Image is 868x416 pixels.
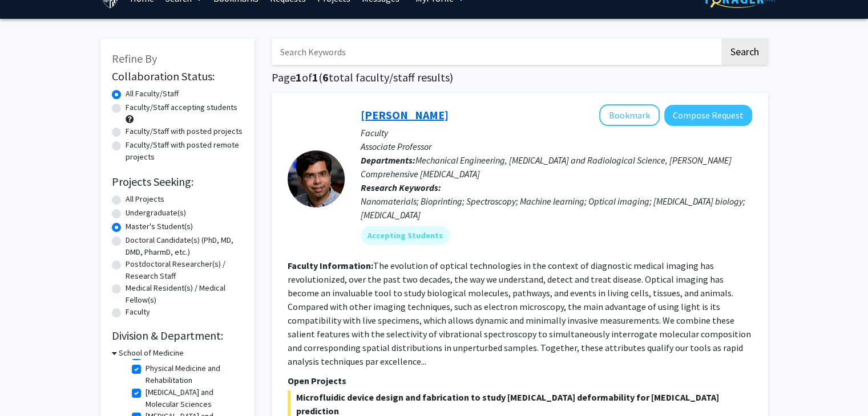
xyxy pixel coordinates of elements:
p: Faculty [361,126,752,140]
iframe: Chat [9,365,49,407]
label: [MEDICAL_DATA] and Molecular Sciences [146,386,240,410]
mat-chip: Accepting Students [361,226,450,244]
label: Undergraduate(s) [126,207,186,219]
b: Faculty Information: [288,260,373,271]
h2: Collaboration Status: [112,70,243,83]
b: Departments: [361,154,415,166]
span: Refine By [112,51,157,66]
input: Search Keywords [272,39,720,65]
button: Add Ishan Barman to Bookmarks [599,104,660,126]
span: 1 [296,70,302,84]
label: Faculty [126,306,150,318]
label: Doctoral Candidate(s) (PhD, MD, DMD, PharmD, etc.) [126,234,243,258]
label: All Faculty/Staff [126,88,179,100]
h2: Projects Seeking: [112,175,243,189]
p: Associate Professor [361,140,752,153]
label: Faculty/Staff with posted projects [126,125,243,137]
label: Medical Resident(s) / Medical Fellow(s) [126,282,243,306]
label: Postdoctoral Researcher(s) / Research Staff [126,258,243,282]
h2: Division & Department: [112,329,243,342]
label: Physical Medicine and Rehabilitation [146,362,240,386]
h1: Page of ( total faculty/staff results) [272,71,768,84]
h3: School of Medicine [119,347,184,359]
label: All Projects [126,193,164,205]
button: Compose Request to Ishan Barman [664,105,752,126]
div: Nanomaterials; Bioprinting; Spectroscopy; Machine learning; Optical imaging; [MEDICAL_DATA] biolo... [361,194,752,222]
span: 6 [322,70,329,84]
a: [PERSON_NAME] [361,108,449,122]
b: Research Keywords: [361,182,441,193]
span: Mechanical Engineering, [MEDICAL_DATA] and Radiological Science, [PERSON_NAME] Comprehensive [MED... [361,154,732,180]
span: 1 [312,70,318,84]
button: Search [721,39,768,65]
label: Faculty/Staff accepting students [126,101,237,113]
label: Faculty/Staff with posted remote projects [126,139,243,163]
p: Open Projects [288,374,752,388]
fg-read-more: The evolution of optical technologies in the context of diagnostic medical imaging has revolution... [288,260,751,367]
label: Master's Student(s) [126,221,193,233]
